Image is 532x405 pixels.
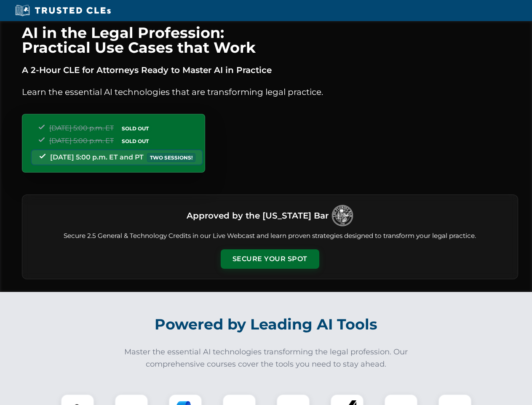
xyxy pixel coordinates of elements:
p: Learn the essential AI technologies that are transforming legal practice. [22,85,518,99]
span: [DATE] 5:00 p.m. ET [49,124,114,132]
h3: Approved by the [US_STATE] Bar [187,208,329,223]
button: Secure Your Spot [221,249,319,269]
img: Trusted CLEs [13,4,113,17]
p: Secure 2.5 General & Technology Credits in our Live Webcast and learn proven strategies designed ... [32,231,508,241]
img: Logo [332,205,353,226]
span: SOLD OUT [119,124,152,133]
span: SOLD OUT [119,137,152,146]
p: A 2-Hour CLE for Attorneys Ready to Master AI in Practice [22,63,518,77]
span: [DATE] 5:00 p.m. ET [49,137,114,145]
h2: Powered by Leading AI Tools [33,310,500,339]
h1: AI in the Legal Profession: Practical Use Cases that Work [22,25,518,55]
p: Master the essential AI technologies transforming the legal profession. Our comprehensive courses... [119,346,414,370]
